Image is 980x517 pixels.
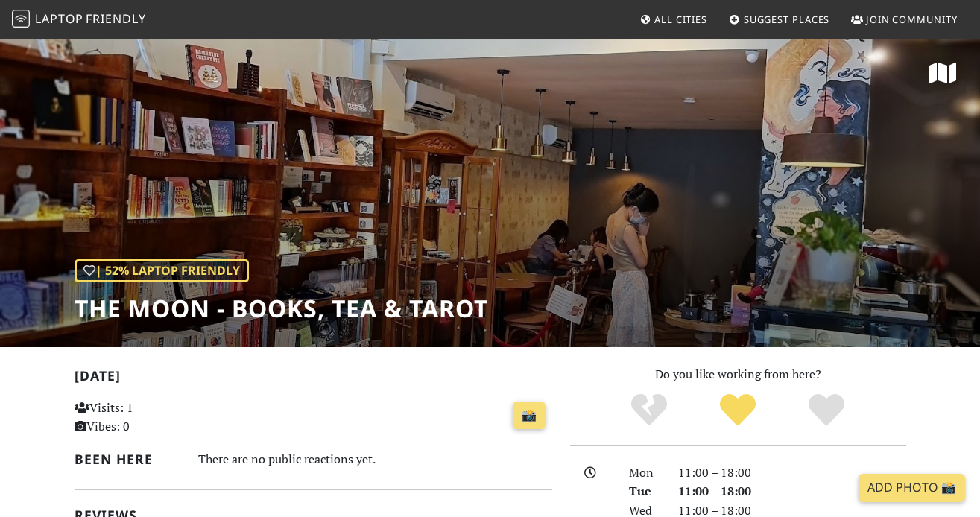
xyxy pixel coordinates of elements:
[75,294,488,323] h1: THE MOON - BOOKS, TEA & TAROT
[75,399,222,437] p: Visits: 1 Vibes: 0
[782,392,870,429] div: Definitely!
[866,13,958,26] span: Join Community
[75,368,552,390] h2: [DATE]
[669,463,915,483] div: 11:00 – 18:00
[845,6,964,33] a: Join Community
[744,13,830,26] span: Suggest Places
[12,7,146,33] a: LaptopFriendly LaptopFriendly
[75,259,249,283] div: | 52% Laptop Friendly
[86,10,145,27] span: Friendly
[605,392,694,429] div: No
[859,474,965,502] a: Add Photo 📸
[669,482,915,501] div: 11:00 – 18:00
[12,10,30,28] img: LaptopFriendly
[570,365,906,384] p: Do you like working from here?
[513,402,546,430] a: 📸
[35,10,83,27] span: Laptop
[198,448,552,470] div: There are no public reactions yet.
[75,451,180,467] h2: Been here
[723,6,836,33] a: Suggest Places
[620,463,669,483] div: Mon
[633,6,713,33] a: All Cities
[620,482,669,501] div: Tue
[694,392,783,429] div: Yes
[654,13,707,26] span: All Cities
